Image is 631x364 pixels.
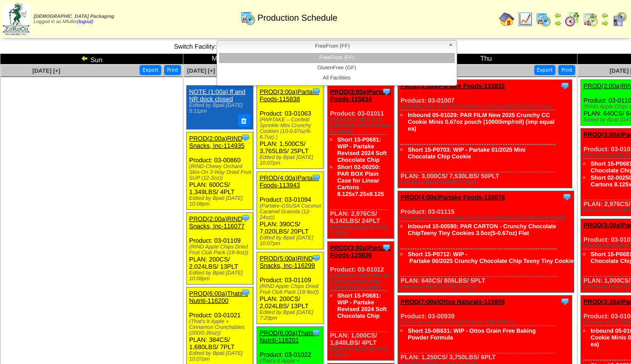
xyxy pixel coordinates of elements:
[408,251,574,264] a: Short 15-P0712: WIP ‐ Partake 06/2025 Crunchy Chocolate Chip Teeny Tiny Cookie
[560,81,570,91] img: Tooltip
[189,164,253,181] div: (RIND-Chewy Orchard Skin-On 3-Way Dried Fruit SUP (12-3oz))
[3,3,29,35] img: zoroco-logo-small.webp
[183,54,254,65] td: Mon
[189,103,250,114] div: Edited by Bpali [DATE] 5:11pm
[408,223,556,236] a: Inbound 10-00590: PAR CARTON - Crunchy Chocolate ChipTeeny Tiny Cookies 3.5oz(5-0.67oz) Flat
[259,155,323,166] div: Edited by Bpali [DATE] 10:07pm
[257,172,323,249] div: Product: 03-01094 PLAN: 390CS / 7,020LBS / 20PLT
[219,53,455,63] li: FreeFrom (FF)
[257,252,323,324] div: Product: 03-01109 PLAN: 200CS / 2,024LBS / 13PLT
[259,284,323,295] div: (RIND Apple Chips Dried Fruit Club Pack (18-9oz))
[398,80,572,188] div: Product: 03-01007 PLAN: 3,000CS / 7,530LBS / 50PLT
[395,54,578,65] td: Thu
[189,195,253,207] div: Edited by Bpali [DATE] 10:08pm
[408,146,526,160] a: Short 15-P0703: WIP - Partake 01/2025 Mini Chocolate Chip Cookie
[189,319,253,336] div: (That's It Apple + Cinnamon Crunchables (200/0.35oz))
[400,82,505,90] a: PROD(3:00a)Partake Foods-115832
[238,114,250,127] button: Delete Note
[560,297,570,306] img: Tooltip
[259,174,319,189] a: PROD(4:00a)Partake Foods-113943
[140,65,161,75] button: Export
[400,215,574,221] div: (Crunchy Chocolate Chip Teeny Tiny Cookies (6-3.35oz/5-0.67oz))
[259,235,323,247] div: Edited by Bpali [DATE] 10:07pm
[382,87,391,96] img: Tooltip
[400,298,505,305] a: PROD(7:00a)Ottos Naturals-115808
[398,191,574,293] div: Product: 03-01115 PLAN: 640CS / 806LBS / 5PLT
[189,215,245,230] a: PROD(2:00a)RIND Snacks, Inc-116077
[400,284,574,290] div: Edited by Bpali [DATE] 9:40pm
[81,54,89,62] img: arrowleft.gif
[259,329,318,344] a: PROD(6:00a)Thats It Nutriti-116201
[221,40,444,52] span: FreeFrom (FF)
[311,87,321,96] img: Tooltip
[189,88,245,103] a: NOTE (1:00a) ff and NR dock closed
[258,13,337,23] span: Production Schedule
[32,67,60,74] a: [DATE] [+]
[189,270,253,282] div: Edited by Bpali [DATE] 10:08pm
[259,203,323,221] div: (Partake-GSUSA Coconut Caramel Granola (12-24oz))
[187,67,215,74] a: [DATE] [+]
[187,212,253,284] div: Product: 03-01109 PLAN: 200CS / 2,024LBS / 13PLT
[189,290,248,304] a: PROD(6:00a)Thats It Nutriti-116200
[330,346,394,358] div: Edited by Bpali [DATE] 7:19pm
[330,273,394,290] div: (PARTAKE-2024 3PK SS Soft Chocolate Chip Cookies (24-1.09oz))
[34,14,114,25] span: Logged in as Mfuller
[583,12,598,27] img: calendarinout.gif
[259,117,323,140] div: (PARTAKE – Confetti Sprinkle Mini Crunchy Cookies (10-0.67oz/6-6.7oz) )
[612,12,627,27] img: calendarcustomer.gif
[219,73,455,83] li: All Facilities
[241,133,250,143] img: Tooltip
[330,244,391,259] a: PROD(3:00a)Partake Foods-115836
[327,242,394,361] div: Product: 03-01012 PLAN: 1,000CS / 1,640LBS / 4PLT
[311,173,321,182] img: Tooltip
[219,63,455,73] li: GlutenFree (GF)
[241,288,250,298] img: Tooltip
[189,351,253,362] div: Edited by Bpali [DATE] 10:07pm
[311,328,321,338] img: Tooltip
[565,12,580,27] img: calendarblend.gif
[562,192,572,202] img: Tooltip
[189,244,253,256] div: (RIND Apple Chips Dried Fruit Club Pack (18-9oz))
[408,327,536,341] a: Short 15-0B631: WIP - Ottos Grain Free Baking Powder Formula
[259,310,323,321] div: Edited by Bpali [DATE] 7:20pm
[241,213,250,223] img: Tooltip
[499,12,515,27] img: home.gif
[259,255,315,269] a: PROD(5:00a)RIND Snacks, Inc-116299
[408,112,554,132] a: Inbound 05-01029: PAR FILM New 2025 Crunchy CC Cookie Minis 0.67oz pouch (10000imp/roll) (imp equ...
[189,135,245,149] a: PROD(2:00a)RIND Snacks, Inc-114935
[554,12,562,19] img: arrowleft.gif
[534,65,556,75] button: Export
[400,104,572,110] div: (Partake 2024 CARTON CC Mini Cookies (10-0.67oz/6-6.7oz))
[164,65,181,75] button: Print
[330,224,394,236] div: Edited by Bpali [DATE] 7:19pm
[517,12,533,27] img: line_graph.gif
[400,320,572,325] div: (Ottos Grain Free Baking Powder SUP (6/8oz))
[0,54,183,65] td: Sun
[259,88,319,103] a: PROD(3:00a)Partake Foods-115838
[558,65,575,75] button: Print
[601,19,609,27] img: arrowright.gif
[400,194,505,201] a: PROD(4:00a)Partake Foods-116078
[337,164,384,197] a: Short 02-00250: PAR BOX Plain Case for Linear Cartons 8.125x7.25x8.125
[187,132,253,209] div: Product: 03-00860 PLAN: 600CS / 1,349LBS / 4PLT
[330,117,394,134] div: (PARTAKE-2024 Soft Chocolate Chip Cookies (6-5.5oz))
[400,180,572,185] div: Edited by Bpali [DATE] 9:33pm
[536,12,551,27] img: calendarprod.gif
[77,19,93,25] a: (logout)
[311,253,321,263] img: Tooltip
[337,136,387,163] a: Short 15-P0681: WIP - Partake Revised 2024 Soft Chocolate Chip
[257,86,323,169] div: Product: 03-01063 PLAN: 1,500CS / 3,765LBS / 25PLT
[330,88,391,103] a: PROD(3:00a)Partake Foods-115834
[327,86,394,239] div: Product: 03-01011 PLAN: 2,976CS / 6,142LBS / 24PLT
[34,14,114,19] span: [DEMOGRAPHIC_DATA] Packaging
[601,12,609,19] img: arrowleft.gif
[337,292,387,319] a: Short 15-P0681: WIP - Partake Revised 2024 Soft Chocolate Chip
[240,10,256,26] img: calendarprod.gif
[382,243,391,252] img: Tooltip
[554,19,562,27] img: arrowright.gif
